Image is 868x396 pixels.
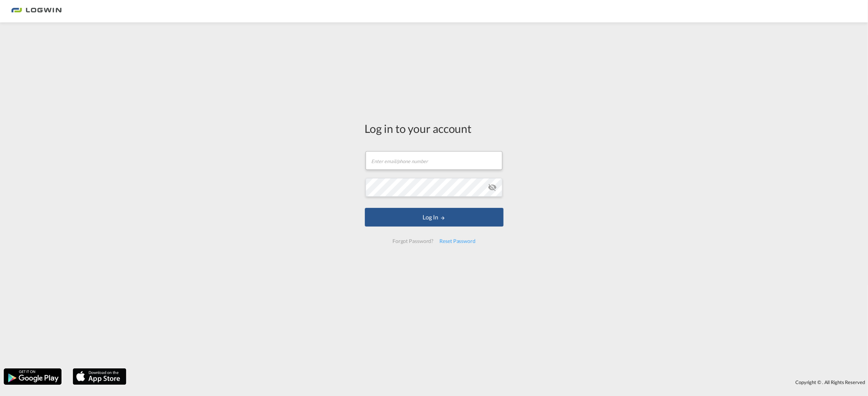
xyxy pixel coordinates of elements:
button: LOGIN [365,208,504,227]
img: google.png [3,368,62,386]
div: Log in to your account [365,121,504,136]
div: Forgot Password? [389,234,436,248]
img: apple.png [72,368,127,386]
div: Reset Password [436,234,479,248]
input: Enter email/phone number [366,151,502,170]
div: Copyright © . All Rights Reserved [130,376,868,389]
img: 2761ae10d95411efa20a1f5e0282d2d7.png [11,3,61,20]
md-icon: icon-eye-off [488,183,497,192]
